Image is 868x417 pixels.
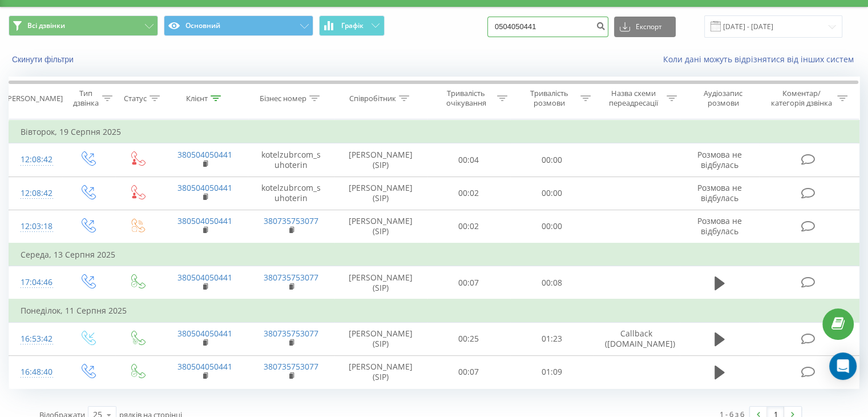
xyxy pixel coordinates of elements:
span: Розмова не відбулась [697,182,742,203]
a: 380735753077 [264,272,318,283]
div: Клієнт [186,94,208,103]
div: Тривалість розмови [520,89,578,108]
td: 01:09 [510,355,593,388]
div: 12:08:42 [21,149,51,171]
div: Тип дзвінка [72,89,99,108]
td: Callback ([DOMAIN_NAME]) [593,322,679,355]
div: Аудіозапис розмови [690,89,757,108]
td: [PERSON_NAME] (SIP) [334,143,427,177]
td: [PERSON_NAME] (SIP) [334,355,427,388]
td: 00:02 [427,210,510,243]
td: 00:00 [510,210,593,243]
td: Вівторок, 19 Серпня 2025 [9,121,859,143]
td: [PERSON_NAME] (SIP) [334,322,427,355]
a: 380735753077 [264,328,318,339]
a: 380504050441 [177,361,232,372]
a: 380504050441 [177,182,232,193]
td: 00:00 [510,177,593,210]
div: 12:08:42 [21,182,51,205]
div: Назва схеми переадресації [604,89,664,108]
button: Основний [164,15,313,36]
td: kotelzubrcom_suhoterin [248,177,334,210]
button: Всі дзвінки [9,15,158,36]
td: Середа, 13 Серпня 2025 [9,243,859,266]
a: 380504050441 [177,215,232,226]
td: 00:00 [510,143,593,177]
div: [PERSON_NAME] [5,94,63,103]
a: 380735753077 [264,215,318,226]
td: kotelzubrcom_suhoterin [248,143,334,177]
span: Всі дзвінки [27,21,65,30]
td: 00:02 [427,177,510,210]
div: Open Intercom Messenger [829,352,857,380]
span: Розмова не відбулась [697,215,742,236]
span: Графік [341,22,364,30]
td: [PERSON_NAME] (SIP) [334,210,427,243]
div: Тривалість очікування [438,89,495,108]
button: Скинути фільтри [9,54,79,65]
td: 00:07 [427,266,510,300]
a: 380504050441 [177,328,232,339]
td: 00:04 [427,143,510,177]
div: 12:03:18 [21,215,51,238]
a: 380735753077 [264,361,318,372]
div: 16:53:42 [21,328,51,350]
div: 17:04:46 [21,271,51,294]
input: Пошук за номером [487,17,608,37]
a: 380504050441 [177,272,232,283]
button: Графік [319,15,385,36]
button: Експорт [614,17,676,37]
td: [PERSON_NAME] (SIP) [334,266,427,300]
td: [PERSON_NAME] (SIP) [334,177,427,210]
td: 00:08 [510,266,593,300]
div: Співробітник [349,94,396,103]
div: 16:48:40 [21,361,51,383]
span: Розмова не відбулась [697,149,742,170]
td: Понеділок, 11 Серпня 2025 [9,299,859,322]
td: 00:25 [427,322,510,355]
a: Коли дані можуть відрізнятися вiд інших систем [663,54,859,65]
td: 00:07 [427,355,510,388]
div: Статус [124,94,147,103]
div: Бізнес номер [260,94,306,103]
a: 380504050441 [177,149,232,160]
div: Коментар/категорія дзвінка [768,89,834,108]
td: 01:23 [510,322,593,355]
